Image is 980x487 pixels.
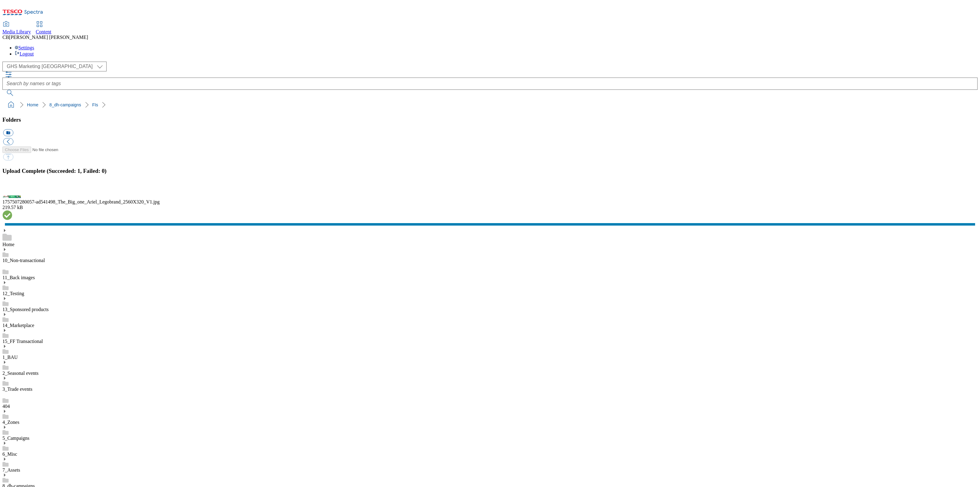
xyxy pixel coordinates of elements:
[2,339,43,344] a: 15_FF Transactional
[9,35,88,40] span: [PERSON_NAME] [PERSON_NAME]
[2,323,34,328] a: 14_Marketplace
[2,371,39,376] a: 2_Seasonal events
[2,99,978,111] nav: breadcrumb
[2,35,9,40] span: CB
[2,275,35,280] a: 11_Back images
[2,307,49,312] a: 13_Sponsored products
[2,355,18,360] a: 1_BAU
[27,102,38,107] a: Home
[2,420,19,425] a: 4_Zones
[92,102,98,107] a: FIs
[2,467,20,473] a: 7_Assets
[2,205,978,210] div: 219.57 kB
[36,22,51,35] a: Content
[6,100,16,110] a: home
[2,196,21,198] img: preview
[2,404,10,409] a: 404
[2,168,978,174] h3: Upload Complete (Succeeded: 1, Failed: 0)
[2,242,14,247] a: Home
[36,29,51,34] span: Content
[2,436,29,441] a: 5_Campaigns
[2,199,978,205] div: 1757507280057-ad541498_The_Big_one_Ariel_Legobrand_2560X320_V1.jpg
[15,45,34,50] a: Settings
[2,22,31,35] a: Media Library
[2,451,17,457] a: 6_Misc
[2,386,32,392] a: 3_Trade events
[2,116,978,123] h3: Folders
[15,51,34,56] a: Logout
[2,78,978,90] input: Search by names or tags
[2,29,31,34] span: Media Library
[2,258,45,263] a: 10_Non-transactional
[49,102,81,107] a: 8_dh-campaigns
[2,291,24,296] a: 12_Testing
